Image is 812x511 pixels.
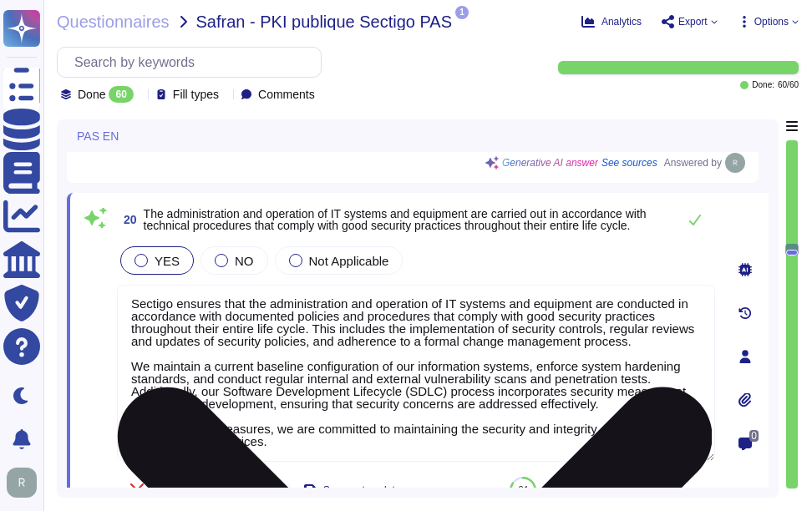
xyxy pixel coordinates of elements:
[77,130,119,142] span: PAS EN
[3,464,48,501] button: user
[519,485,528,494] span: 84
[144,207,647,232] span: The administration and operation of IT systems and equipment are carried out in accordance with t...
[109,86,133,103] div: 60
[502,158,598,168] span: Generative AI answer
[678,17,708,27] span: Export
[749,430,759,442] span: 0
[173,89,219,100] span: Fill types
[752,81,774,89] span: Done:
[455,6,469,19] span: 1
[155,254,180,268] span: YES
[78,89,105,100] span: Done
[66,48,321,77] input: Search by keywords
[725,153,745,173] img: user
[754,17,789,27] span: Options
[664,158,722,168] span: Answered by
[235,254,254,268] span: NO
[309,254,389,268] span: Not Applicable
[196,13,452,30] span: Safran - PKI publique Sectigo PAS
[117,285,715,462] textarea: Sectigo ensures that the administration and operation of IT systems and equipment are conducted i...
[778,81,799,89] span: 60 / 60
[57,13,170,30] span: Questionnaires
[7,468,37,498] img: user
[601,17,642,27] span: Analytics
[601,158,657,168] span: See sources
[117,214,137,225] span: 20
[581,15,642,28] button: Analytics
[258,89,315,100] span: Comments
